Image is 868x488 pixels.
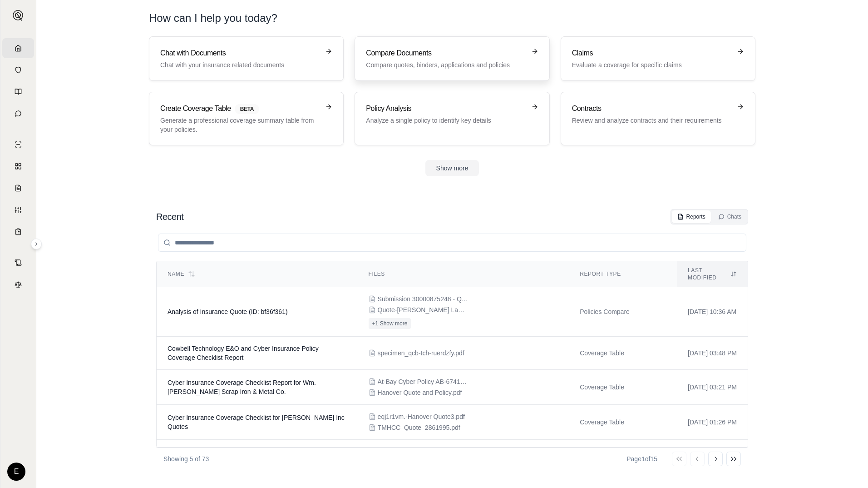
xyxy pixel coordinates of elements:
td: Coverage Table [569,370,677,405]
p: Compare quotes, binders, applications and policies [366,60,525,70]
img: Expand sidebar [13,10,24,21]
a: Chat with DocumentsChat with your insurance related documents [149,36,344,81]
div: Name [168,270,347,278]
td: Coverage Table [569,405,677,440]
div: Reports [677,213,705,220]
span: Quote-Huseman Law Firm, PLLC-10-7-2025.pdf [378,305,469,314]
button: Expand sidebar [9,6,27,25]
h3: Claims [572,48,731,59]
span: BETA [235,104,259,114]
a: Coverage Table [2,222,34,242]
a: Create Coverage TableBETAGenerate a professional coverage summary table from your policies. [149,92,344,145]
span: Cyber Insurance Coverage Checklist for Tom Kraemer Inc Quotes [168,414,345,430]
a: Contract Analysis [2,253,34,273]
h3: Chat with Documents [160,48,320,59]
h3: Policy Analysis [366,103,525,114]
h3: Create Coverage Table [160,103,320,114]
div: Last modified [688,267,737,281]
td: Coverage Table [569,337,677,370]
span: Hanover Quote and Policy.pdf [378,388,462,397]
td: Policies Compare [569,287,677,337]
a: Custom Report [2,200,34,220]
td: Coverage Table [569,440,677,473]
a: Compare DocumentsCompare quotes, binders, applications and policies [355,36,549,81]
th: Files [358,261,569,287]
a: Policy Comparisons [2,156,34,176]
button: Show more [425,160,479,176]
a: Documents Vault [2,60,34,80]
p: Showing 5 of 73 [163,454,209,463]
span: At-Bay Cyber Policy AB-6741804-04 _ Wm.-Miller-Scr.pdf [378,377,469,386]
a: Single Policy [2,134,34,154]
span: Cowbell Technology E&O and Cyber Insurance Policy Coverage Checklist Report [168,345,319,361]
div: E [7,463,25,481]
a: Claim Coverage [2,178,34,198]
span: Cyber Insurance Coverage Checklist Report for Wm. Miller Scrap Iron & Metal Co. [168,379,316,395]
th: Report Type [569,261,677,287]
div: Page 1 of 15 [626,454,657,463]
button: Expand sidebar [31,239,42,249]
td: [DATE] 03:21 PM [677,370,748,405]
a: Chat [2,104,34,124]
a: Prompt Library [2,82,34,102]
button: +1 Show more [369,318,411,329]
span: eqj1r1vm.-Hanover Quote3.pdf [378,412,465,421]
td: [DATE] 10:36 AM [677,287,748,337]
h2: Recent [156,210,183,223]
p: Generate a professional coverage summary table from your policies. [160,116,320,134]
button: Reports [672,210,711,223]
a: Home [2,38,34,58]
span: Analysis of Insurance Quote (ID: bf36f361) [168,308,288,315]
a: ClaimsEvaluate a coverage for specific claims [561,36,755,81]
span: specimen_qcb-tch-ruerdzfy.pdf [378,349,464,358]
h1: How can I help you today? [149,11,277,25]
td: [DATE] 03:48 PM [677,337,748,370]
a: Legal Search Engine [2,274,34,294]
span: TMHCC_Quote_2861995.pdf [378,423,460,432]
p: Evaluate a coverage for specific claims [572,60,731,70]
div: Chats [718,213,741,220]
p: Chat with your insurance related documents [160,60,320,70]
a: Policy AnalysisAnalyze a single policy to identify key details [355,92,549,145]
p: Analyze a single policy to identify key details [366,116,525,125]
h3: Contracts [572,103,731,114]
button: Chats [713,210,747,223]
h3: Compare Documents [366,48,525,59]
td: [DATE] 12:47 PM [677,440,748,473]
a: ContractsReview and analyze contracts and their requirements [561,92,755,145]
span: Submission 30000875248 - Quote 1.pdf [378,294,469,304]
td: [DATE] 01:26 PM [677,405,748,440]
p: Review and analyze contracts and their requirements [572,116,731,125]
